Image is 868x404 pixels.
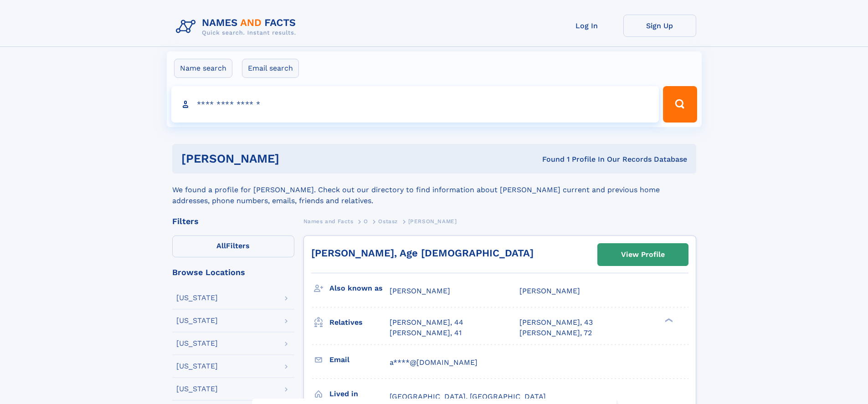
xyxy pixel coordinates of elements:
[329,315,390,330] h3: Relatives
[390,286,450,295] span: [PERSON_NAME]
[329,281,390,296] h3: Also known as
[172,235,294,257] label: Filters
[176,317,218,324] div: [US_STATE]
[172,217,294,225] div: Filters
[663,317,673,323] div: ❯
[390,317,463,327] a: [PERSON_NAME], 44
[171,86,659,123] input: search input
[172,15,303,39] img: Logo Names and Facts
[329,386,390,402] h3: Lived in
[181,153,411,164] h1: [PERSON_NAME]
[216,241,226,250] span: All
[176,385,218,393] div: [US_STATE]
[623,15,696,37] a: Sign Up
[621,244,665,265] div: View Profile
[174,59,232,78] label: Name search
[408,218,457,225] span: [PERSON_NAME]
[329,352,390,368] h3: Email
[311,247,534,259] a: [PERSON_NAME], Age [DEMOGRAPHIC_DATA]
[598,244,688,266] a: View Profile
[550,15,623,37] a: Log In
[172,174,696,206] div: We found a profile for [PERSON_NAME]. Check out our directory to find information about [PERSON_N...
[378,215,398,227] a: Ostasz
[176,294,218,302] div: [US_STATE]
[172,268,294,276] div: Browse Locations
[176,363,218,370] div: [US_STATE]
[519,317,593,327] a: [PERSON_NAME], 43
[378,218,398,225] span: Ostasz
[519,328,592,338] a: [PERSON_NAME], 72
[390,328,462,338] a: [PERSON_NAME], 41
[411,154,687,164] div: Found 1 Profile In Our Records Database
[364,215,368,227] a: O
[519,286,580,295] span: [PERSON_NAME]
[176,340,218,347] div: [US_STATE]
[663,86,697,123] button: Search Button
[242,59,299,78] label: Email search
[390,392,546,401] span: [GEOGRAPHIC_DATA], [GEOGRAPHIC_DATA]
[303,215,354,227] a: Names and Facts
[364,218,368,225] span: O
